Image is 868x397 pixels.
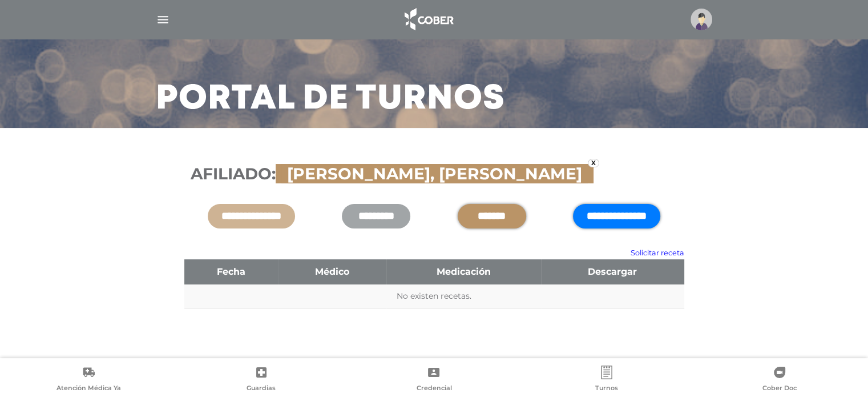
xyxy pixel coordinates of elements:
th: Fecha [184,259,278,284]
a: x [588,159,599,167]
span: Turnos [595,384,618,394]
h3: Portal de turnos [156,85,505,114]
th: Descargar [541,259,684,284]
span: Atención Médica Ya [56,384,121,394]
h3: Afiliado: [191,165,678,184]
td: No existen recetas. [184,284,684,308]
span: Cober Doc [762,384,797,394]
a: Cober Doc [693,366,866,395]
a: Atención Médica Ya [2,366,175,395]
span: Guardias [247,384,276,394]
img: Cober_menu-lines-white.svg [156,13,170,27]
a: Solicitar receta [631,246,684,259]
span: Credencial [416,384,451,394]
img: logo_cober_home-white.png [398,6,458,33]
span: [PERSON_NAME], [PERSON_NAME] [281,164,588,183]
img: profile-placeholder.svg [691,9,712,30]
th: Médico [278,259,386,284]
a: Guardias [175,366,348,395]
a: Credencial [348,366,520,395]
th: Medicación [386,259,542,284]
small: Solicitar receta [631,248,684,257]
a: Turnos [520,366,693,395]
